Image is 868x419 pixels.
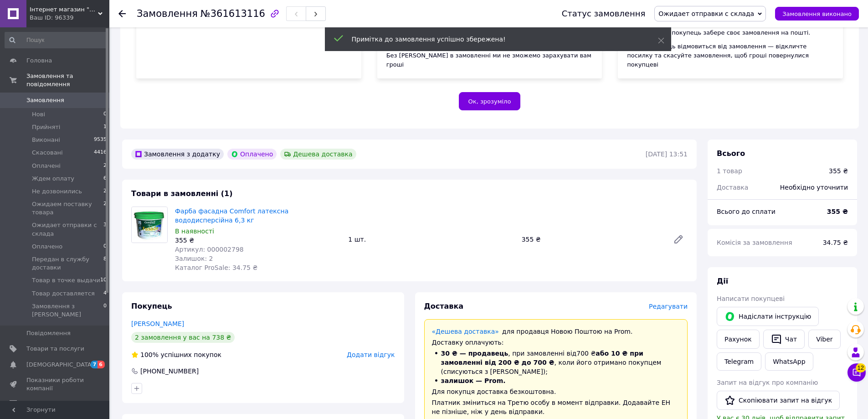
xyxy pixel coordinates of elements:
[847,363,866,382] button: Чат з покупцем12
[352,35,635,44] div: Примітка до замовлення успішно збережена!
[763,330,805,349] button: Чат
[140,351,159,358] span: 100%
[103,255,107,272] span: 8
[808,330,840,349] a: Viber
[26,400,50,408] span: Відгуки
[717,391,840,410] button: Скопіювати запит на відгук
[26,376,84,393] span: Показники роботи компанії
[94,136,107,144] span: 9535
[658,10,754,17] span: Ожидает отправки с склада
[432,327,680,336] div: для продавця Новою Поштою на Prom.
[131,189,233,198] span: Товари в замовленні (1)
[32,290,95,298] span: Товар доставляется
[32,123,60,131] span: Прийняті
[131,332,235,343] div: 2 замовлення у вас на 738 ₴
[32,187,82,196] span: Не дозвонились
[775,7,859,21] button: Замовлення виконано
[175,236,341,245] div: 355 ₴
[386,51,593,69] div: Без [PERSON_NAME] в замовленні ми не зможемо зарахувати вам гроші
[32,302,103,319] span: Замовлення з [PERSON_NAME]
[717,208,776,215] span: Всього до сплати
[441,377,506,384] span: залишок — Prom.
[775,177,853,197] div: Необхідно уточнити
[98,361,105,368] span: 6
[782,10,852,17] span: Замовлення виконано
[30,14,109,22] div: Ваш ID: 96339
[717,379,818,386] span: Запит на відгук про компанію
[344,233,518,246] div: 1 шт.
[100,276,107,285] span: 10
[103,243,107,251] span: 0
[175,207,288,224] a: Фарба фасадна Comfort латексна вододисперсійна 6,3 кг
[717,184,748,191] span: Доставка
[103,123,107,131] span: 1
[717,330,760,349] button: Рахунок
[103,162,107,170] span: 2
[175,246,244,253] span: Артикул: 000002798
[627,42,834,69] div: Якщо покупець відмовиться від замовлення — відкличте посилку та скасуйте замовлення, щоб гроші по...
[26,96,64,104] span: Замовлення
[856,363,866,372] span: 12
[518,233,666,246] div: 355 ₴
[131,302,172,310] span: Покупець
[32,110,45,119] span: Нові
[227,149,277,160] div: Оплачено
[200,8,265,19] span: №361613116
[137,8,198,19] span: Замовлення
[32,276,100,285] span: Товар в точке выдачи
[175,255,213,262] span: Залишок: 2
[562,9,646,18] div: Статус замовлення
[717,295,785,302] span: Написати покупцеві
[103,110,107,119] span: 0
[717,149,745,158] span: Всього
[131,350,221,359] div: успішних покупок
[827,208,848,215] b: 355 ₴
[118,9,126,18] div: Повернутися назад
[424,302,464,310] span: Доставка
[717,167,742,175] span: 1 товар
[139,367,200,376] div: [PHONE_NUMBER]
[459,92,521,110] button: Ок, зрозуміло
[432,398,680,416] div: Платник зміниться на Третю особу в момент відправки. Додавайте ЕН не пізніше, ніж у день відправки.
[717,352,761,371] a: Telegram
[26,57,52,65] span: Головна
[132,207,167,243] img: Фарба фасадна Comfort латексна вододисперсійна 6,3 кг
[32,221,103,238] span: Ожидает отправки с склада
[32,200,103,217] span: Ожидаем поставку товара
[103,187,107,196] span: 2
[829,166,848,176] div: 355 ₴
[30,5,98,14] span: Інтернет магазин "Дім на всі 100"
[5,32,108,48] input: Пошук
[823,239,848,246] span: 34.75 ₴
[32,136,60,144] span: Виконані
[32,243,62,251] span: Оплачено
[432,349,680,376] li: , при замовленні від 700 ₴ , коли його отримано покупцем (списуються з [PERSON_NAME]);
[175,228,214,235] span: В наявності
[717,239,792,246] span: Комісія за замовлення
[91,361,98,368] span: 7
[765,352,813,371] a: WhatsApp
[32,255,103,272] span: Передан в службу доставки
[103,175,107,183] span: 6
[280,149,356,160] div: Дешева доставка
[26,72,109,88] span: Замовлення та повідомлення
[32,175,74,183] span: Ждем оплату
[717,277,728,285] span: Дії
[103,200,107,217] span: 2
[717,307,819,326] button: Надіслати інструкцію
[432,338,680,347] div: Доставку оплачують:
[103,221,107,238] span: 3
[441,350,508,357] span: 30 ₴ — продавець
[32,162,61,170] span: Оплачені
[26,361,94,369] span: [DEMOGRAPHIC_DATA]
[26,329,71,337] span: Повідомлення
[175,264,257,271] span: Каталог ProSale: 34.75 ₴
[627,19,834,37] div: [PERSON_NAME] будуть переведені на ваш рахунок за 24 години після того, як покупець забере своє з...
[649,303,688,310] span: Редагувати
[103,290,107,298] span: 4
[131,320,184,327] a: [PERSON_NAME]
[32,149,63,157] span: Скасовані
[103,302,107,319] span: 0
[669,230,688,248] a: Редагувати
[432,387,680,396] div: Для покупця доставка безкоштовна.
